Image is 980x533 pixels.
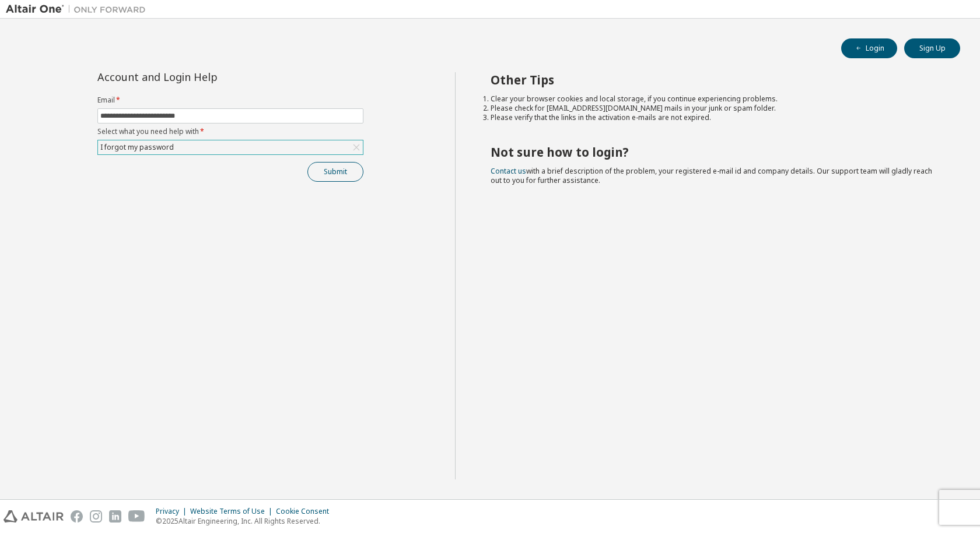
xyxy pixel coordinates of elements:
img: facebook.svg [71,510,83,523]
button: Login [841,38,897,58]
img: youtube.svg [128,510,145,523]
button: Sign Up [904,38,960,58]
img: instagram.svg [90,510,102,523]
div: Website Terms of Use [190,507,276,516]
div: I forgot my password [98,140,363,154]
div: Cookie Consent [276,507,336,516]
img: altair_logo.svg [3,510,64,523]
div: Privacy [156,507,190,516]
p: © 2025 Altair Engineering, Inc. All Rights Reserved. [156,516,336,526]
h2: Not sure how to login? [491,144,940,160]
span: with a brief description of the problem, your registered e-mail id and company details. Our suppo... [491,166,932,185]
button: Submit [307,162,363,182]
li: Please verify that the links in the activation e-mails are not expired. [491,113,940,122]
img: linkedin.svg [109,510,121,523]
label: Email [97,96,363,105]
a: Contact us [491,166,526,176]
li: Clear your browser cookies and local storage, if you continue experiencing problems. [491,94,940,104]
li: Please check for [EMAIL_ADDRESS][DOMAIN_NAME] mails in your junk or spam folder. [491,104,940,113]
img: Altair One [6,3,152,15]
div: I forgot my password [99,141,176,154]
label: Select what you need help with [97,127,363,136]
h2: Other Tips [491,72,940,87]
div: Account and Login Help [97,72,310,82]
